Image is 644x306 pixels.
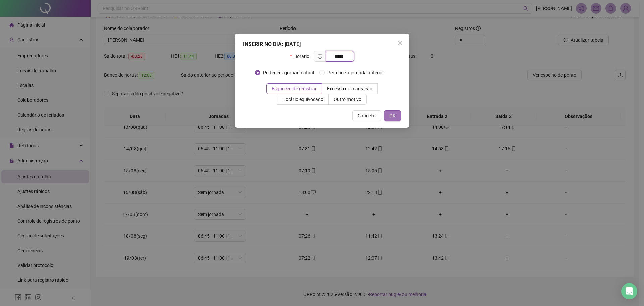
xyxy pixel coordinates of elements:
[243,40,401,48] div: INSERIR NO DIA : [DATE]
[389,112,396,119] span: OK
[325,69,387,76] span: Pertence à jornada anterior
[260,69,317,76] span: Pertence à jornada atual
[334,97,361,102] span: Outro motivo
[282,97,323,102] span: Horário equivocado
[621,283,637,299] div: Open Intercom Messenger
[318,54,322,59] span: clock-circle
[272,86,317,91] span: Esqueceu de registrar
[327,86,372,91] span: Excesso de marcação
[290,51,313,62] label: Horário
[394,38,405,48] button: Close
[384,110,401,121] button: OK
[352,110,381,121] button: Cancelar
[397,40,402,46] span: close
[358,112,376,119] span: Cancelar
